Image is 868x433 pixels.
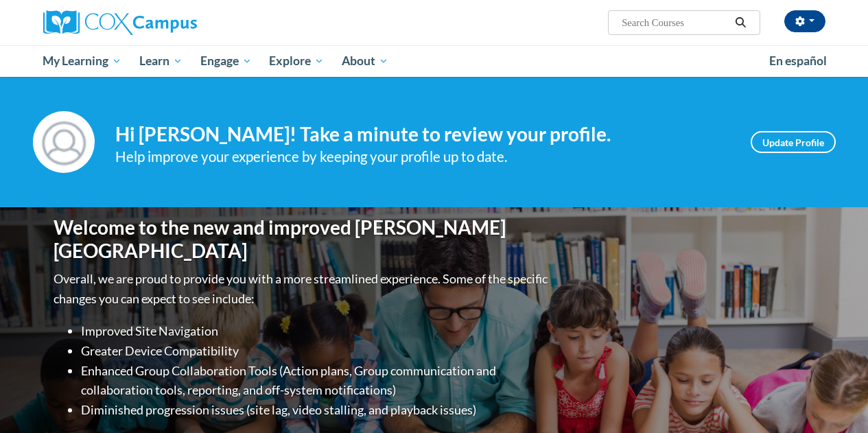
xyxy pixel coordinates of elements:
[115,145,730,168] div: Help improve your experience by keeping your profile up to date.
[43,10,290,35] a: Cox Campus
[54,216,551,262] h1: Welcome to the new and improved [PERSON_NAME][GEOGRAPHIC_DATA]
[43,10,197,35] img: Cox Campus
[730,14,751,31] button: Search
[620,14,730,31] input: Search Courses
[760,47,836,75] a: En español
[81,361,551,401] li: Enhanced Group Collaboration Tools (Action plans, Group communication and collaboration tools, re...
[54,269,551,309] p: Overall, we are proud to provide you with a more streamlined experience. Some of the specific cha...
[81,321,551,341] li: Improved Site Navigation
[139,53,183,69] span: Learn
[813,378,857,422] iframe: Button to launch messaging window
[33,45,836,77] div: Main menu
[33,111,95,173] img: Profile Image
[784,10,825,32] button: Account Settings
[769,54,827,68] span: En español
[333,45,397,77] a: About
[115,123,730,146] h4: Hi [PERSON_NAME]! Take a minute to review your profile.
[43,53,121,69] span: My Learning
[130,45,191,77] a: Learn
[81,341,551,361] li: Greater Device Compatibility
[269,53,324,69] span: Explore
[191,45,261,77] a: Engage
[81,400,551,420] li: Diminished progression issues (site lag, video stalling, and playback issues)
[751,131,836,153] a: Update Profile
[34,45,131,77] a: My Learning
[200,53,252,69] span: Engage
[260,45,333,77] a: Explore
[342,53,388,69] span: About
